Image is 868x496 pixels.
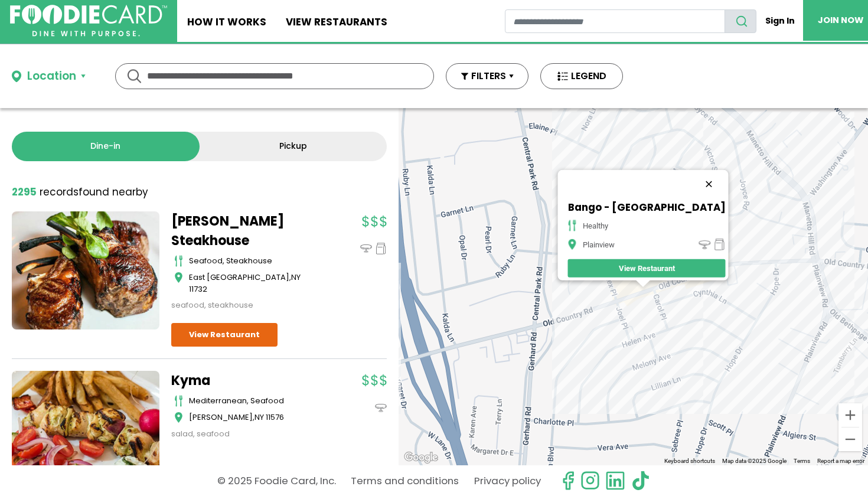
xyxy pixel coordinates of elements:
img: dinein_icon.png [699,239,710,250]
span: 11732 [189,283,207,295]
img: dinein_icon.svg [360,243,372,254]
button: Close [694,169,723,198]
button: FILTERS [446,63,528,89]
a: Report a map error [817,458,864,464]
img: map_icon.svg [174,272,183,283]
img: map_icon.png [567,239,576,250]
a: [PERSON_NAME] Steakhouse [171,211,319,250]
img: linkedin.svg [605,471,625,491]
img: pickup_icon.svg [375,243,387,254]
span: NY [254,412,264,423]
div: healthy [582,221,608,230]
div: salad, seafood [171,428,319,440]
a: Sign In [756,9,803,32]
input: restaurant search [505,9,725,33]
p: © 2025 Foodie Card, Inc. [217,471,336,491]
a: Open this area in Google Maps (opens a new window) [402,450,440,465]
img: cutlery_icon.svg [174,255,183,267]
svg: check us out on facebook [558,471,578,491]
div: found nearby [12,185,148,200]
a: Terms [794,458,810,464]
button: Keyboard shortcuts [664,457,715,465]
div: seafood, steakhouse [171,299,319,311]
div: Plainview [582,240,614,249]
div: , [189,272,319,295]
button: LEGEND [540,63,623,89]
img: Google [402,450,440,465]
div: , [189,412,319,423]
button: Zoom out [838,428,862,451]
div: seafood, steakhouse [189,255,319,267]
a: Dine-in [12,132,200,161]
a: Kyma [171,371,319,390]
img: dinein_icon.svg [375,402,387,414]
strong: 2295 [12,185,37,199]
div: Location [27,68,76,85]
button: Location [12,68,86,85]
a: View Restaurant [171,323,278,347]
img: cutlery_icon.png [567,220,576,231]
a: Privacy policy [474,471,541,491]
button: search [725,9,756,33]
button: Zoom in [838,403,862,427]
img: tiktok.svg [631,471,651,491]
a: View Restaurant [567,259,725,278]
img: map_icon.svg [174,412,183,423]
a: Pickup [200,132,387,161]
span: 11576 [266,412,284,423]
span: records [40,185,79,199]
img: cutlery_icon.svg [174,395,183,407]
span: Map data ©2025 Google [722,458,787,464]
h5: Bango - [GEOGRAPHIC_DATA] [567,201,725,213]
span: East [GEOGRAPHIC_DATA] [189,272,289,283]
div: mediterranean, seafood [189,395,319,407]
span: NY [291,272,301,283]
a: Terms and conditions [351,471,459,491]
img: pickup_icon.png [713,239,725,250]
img: FoodieCard; Eat, Drink, Save, Donate [10,5,167,37]
span: [PERSON_NAME] [189,412,253,423]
